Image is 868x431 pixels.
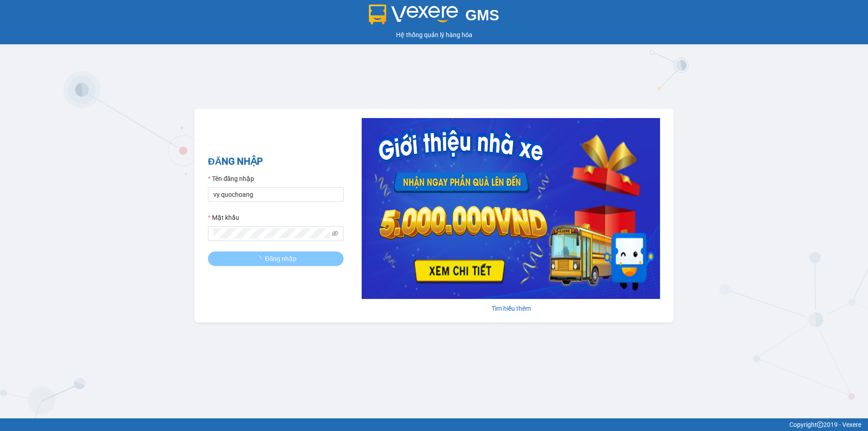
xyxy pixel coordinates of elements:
[2,30,866,40] div: Hệ thống quản lý hàng hóa
[7,420,861,430] div: Copyright 2019 - Vexere
[208,174,254,184] label: Tên đăng nhập
[265,254,297,264] span: Đăng nhập
[255,256,265,262] span: loading
[362,118,660,299] img: banner-0
[213,228,330,238] input: Mật khẩu
[208,187,344,202] input: Tên đăng nhập
[362,303,660,313] div: Tìm hiểu thêm
[817,422,823,428] span: copyright
[208,213,239,223] label: Mật khẩu
[369,14,500,21] a: GMS
[465,7,499,24] span: GMS
[208,251,344,266] button: Đăng nhập
[332,230,338,237] span: eye-invisible
[208,154,344,169] h2: ĐĂNG NHẬP
[369,5,458,24] img: logo 2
